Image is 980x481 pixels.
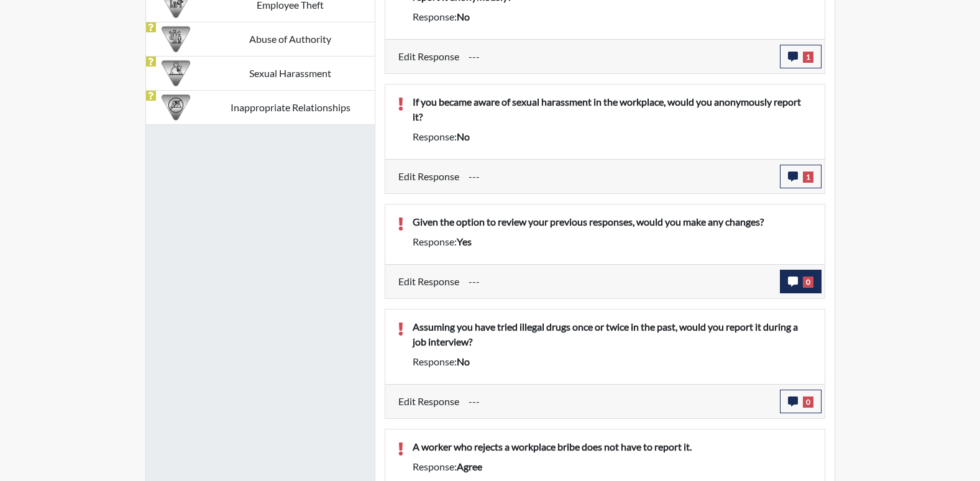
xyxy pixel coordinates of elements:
[403,234,822,249] div: Response:
[162,25,190,53] img: CATEGORY%20ICON-01.94e51fac.png
[413,439,812,454] p: A worker who rejects a workplace bribe does not have to report it.
[162,93,190,122] img: CATEGORY%20ICON-14.139f8ef7.png
[398,165,459,188] label: Edit Response
[803,172,813,183] span: 1
[398,390,459,413] label: Edit Response
[457,460,482,472] span: agree
[457,236,472,247] span: yes
[403,459,822,474] div: Response:
[162,59,190,88] img: CATEGORY%20ICON-23.dd685920.png
[459,45,780,68] div: Update the test taker's response, the change might impact the score
[803,396,813,408] span: 0
[780,165,822,188] button: 1
[459,390,780,413] div: Update the test taker's response, the change might impact the score
[457,355,470,367] span: no
[413,319,812,349] p: Assuming you have tried illegal drugs once or twice in the past, would you report it during a job...
[803,277,813,288] span: 0
[780,390,822,413] button: 0
[206,56,375,90] td: Sexual Harassment
[459,270,780,293] div: Update the test taker's response, the change might impact the score
[403,129,822,144] div: Response:
[457,11,470,22] span: no
[398,45,459,68] label: Edit Response
[206,22,375,56] td: Abuse of Authority
[780,270,822,293] button: 0
[780,45,822,68] button: 1
[206,90,375,124] td: Inappropriate Relationships
[413,214,812,229] p: Given the option to review your previous responses, would you make any changes?
[403,354,822,369] div: Response:
[413,94,812,124] p: If you became aware of sexual harassment in the workplace, would you anonymously report it?
[803,52,813,63] span: 1
[398,270,459,293] label: Edit Response
[403,9,822,24] div: Response:
[459,165,780,188] div: Update the test taker's response, the change might impact the score
[457,131,470,142] span: no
